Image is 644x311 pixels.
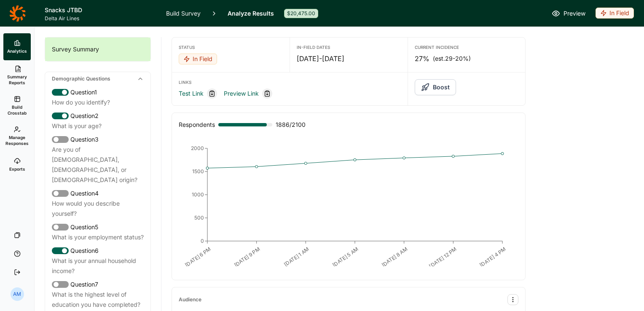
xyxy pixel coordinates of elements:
div: Question 6 [52,246,144,256]
a: Preview [552,8,585,19]
text: [DATE] 8 AM [381,246,409,268]
div: Question 7 [52,279,144,290]
text: [DATE] 9 PM [233,246,261,268]
div: What is the highest level of education you have completed? [52,290,144,310]
div: What is your age? [52,121,144,131]
div: Respondents [179,120,215,130]
div: In Field [179,54,217,64]
div: AM [11,287,24,301]
div: Status [179,44,283,50]
a: Manage Responses [3,121,31,151]
div: Copy link [262,88,272,99]
text: [DATE] 12 PM [428,246,458,269]
button: Boost [415,79,456,95]
span: Analytics [7,48,27,54]
text: [DATE] 6 PM [184,246,212,268]
div: Question 1 [52,87,144,97]
tspan: 0 [201,238,204,244]
tspan: 1500 [192,168,204,174]
div: In-Field Dates [297,44,400,50]
a: Summary Reports [3,60,31,91]
button: In Field [179,54,217,65]
span: Summary Reports [7,74,27,86]
div: What is your annual household income? [52,256,144,276]
div: Audience [179,296,201,303]
div: $20,475.00 [284,9,318,18]
h1: Snacks JTBD [45,5,156,15]
span: (est. 29-20% ) [433,54,471,63]
div: Copy link [207,88,217,99]
text: [DATE] 5 AM [331,246,360,268]
div: [DATE] - [DATE] [297,54,400,64]
span: 27% [415,54,429,64]
span: Build Crosstab [7,104,27,116]
a: Analytics [3,33,31,60]
div: Question 3 [52,134,144,145]
a: Test Link [179,88,204,99]
a: Preview Link [224,88,259,99]
div: How would you describe yourself? [52,198,144,219]
div: In Field [596,8,634,19]
div: Survey Summary [45,38,150,61]
button: In Field [596,8,634,19]
div: Links [179,79,401,85]
div: Current Incidence [415,44,518,50]
button: Audience Options [507,294,518,305]
tspan: 2000 [191,145,204,151]
text: [DATE] 4 PM [478,246,507,268]
tspan: 500 [194,214,204,221]
span: Delta Air Lines [45,15,156,22]
div: How do you identify? [52,97,144,107]
div: Question 5 [52,222,144,232]
text: [DATE] 1 AM [283,246,310,268]
div: Demographic Questions [45,72,150,86]
div: Are you of [DEMOGRAPHIC_DATA], [DEMOGRAPHIC_DATA], or [DEMOGRAPHIC_DATA] origin? [52,145,144,185]
div: Question 4 [52,188,144,198]
a: Build Crosstab [3,91,31,121]
span: Preview [563,8,585,19]
div: What is your employment status? [52,232,144,242]
span: Manage Responses [5,134,29,146]
span: 1886 / 2100 [276,120,306,130]
span: Exports [9,166,25,172]
div: Question 2 [52,111,144,121]
a: Exports [3,151,31,178]
tspan: 1000 [192,191,204,198]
